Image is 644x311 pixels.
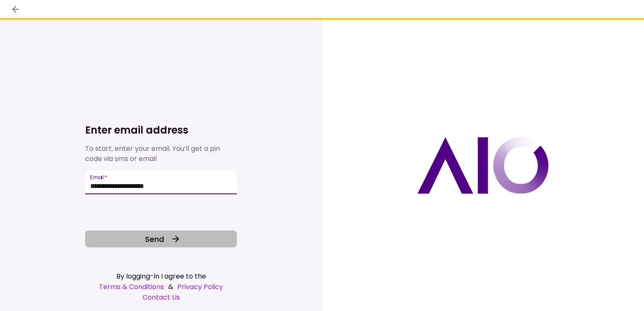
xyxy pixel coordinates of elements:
[85,231,237,247] button: Send
[177,282,223,292] a: Privacy Policy
[85,282,237,292] div: &
[85,144,237,164] div: To start, enter your email. You’ll get a pin code via sms or email
[145,233,164,245] span: Send
[85,123,237,137] h1: Enter email address
[85,292,237,303] a: Contact Us
[90,174,107,181] label: Email
[85,271,237,282] div: By logging-in I agree to the
[417,137,549,194] img: AIO logo
[99,282,164,292] a: Terms & Conditions
[8,2,23,16] button: back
